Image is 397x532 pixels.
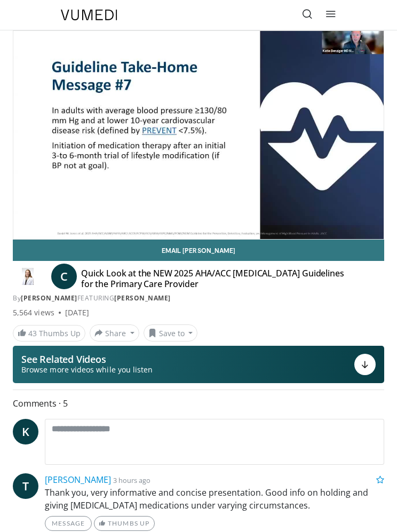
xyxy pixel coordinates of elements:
button: Save to [144,324,198,342]
img: VuMedi Logo [61,10,117,20]
a: K [13,419,38,444]
span: Browse more videos while you listen [21,364,153,375]
a: Thumbs Up [94,516,154,531]
small: 3 hours ago [113,475,150,485]
div: [DATE] [65,307,89,318]
span: 5,564 views [13,307,54,318]
a: Email [PERSON_NAME] [13,240,384,261]
span: 43 [28,328,37,338]
a: [PERSON_NAME] [45,474,111,486]
div: By FEATURING [13,293,384,303]
span: Comments 5 [13,396,384,410]
video-js: Video Player [13,31,384,239]
img: Dr. Catherine P. Benziger [13,268,43,285]
p: Thank you, very informative and concise presentation. Good info on holding and giving [MEDICAL_DA... [45,486,384,512]
button: See Related Videos Browse more videos while you listen [13,346,384,383]
p: See Related Videos [21,354,153,364]
a: [PERSON_NAME] [21,293,77,303]
button: Share [90,324,139,342]
a: Message [45,516,92,531]
a: 43 Thumbs Up [13,325,85,342]
a: [PERSON_NAME] [114,293,171,303]
h4: Quick Look at the NEW 2025 AHA/ACC [MEDICAL_DATA] Guidelines for the Primary Care Provider [81,268,344,289]
a: T [13,473,38,499]
a: C [51,264,77,289]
